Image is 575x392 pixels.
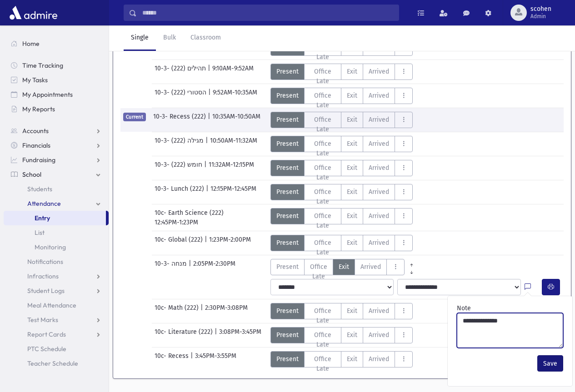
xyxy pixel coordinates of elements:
input: Search [137,5,399,21]
span: Office Late [310,115,336,134]
span: My Reports [22,105,55,113]
a: Monitoring [4,240,109,254]
a: Students [4,182,109,196]
span: | [205,235,209,251]
span: 3:08PM-3:45PM [219,327,261,343]
span: Office Late [310,163,336,182]
span: Financials [22,141,50,149]
span: Students [27,185,52,193]
span: 10-3- חומש (222) [155,160,204,176]
label: Note [457,303,471,313]
span: Exit [347,139,357,149]
span: Exit [347,115,357,124]
div: AttTypes [270,303,413,319]
span: Office Late [310,354,336,373]
a: Teacher Schedule [4,356,109,371]
span: 12:15PM-12:45PM [210,184,256,200]
a: Attendance [4,196,109,211]
span: Office Late [310,238,336,257]
div: AttTypes [270,136,413,152]
span: Arrived [369,211,389,221]
span: Office Late [310,211,336,230]
span: 10c- Global (222) [155,235,205,251]
span: Exit [347,187,357,197]
span: Arrived [369,67,389,76]
span: Test Marks [27,316,58,324]
div: AttTypes [270,327,413,343]
span: Exit [339,262,349,272]
div: AttTypes [270,112,413,128]
span: Current [123,113,146,121]
img: AdmirePro [7,4,60,22]
span: Accounts [22,127,49,135]
span: Present [276,262,299,272]
span: Present [276,139,299,149]
span: | [206,184,210,200]
span: 10-3- תהילים (222) [155,64,208,80]
span: | [215,327,219,343]
span: Attendance [27,199,61,208]
span: Teacher Schedule [27,359,78,367]
span: Office Late [310,43,336,62]
span: Arrived [369,330,389,340]
a: Accounts [4,124,109,138]
a: PTC Schedule [4,342,109,356]
span: Student Logs [27,287,65,295]
span: Office Late [310,91,336,110]
button: Save [537,355,563,372]
span: Present [276,211,299,221]
span: | [205,136,210,152]
div: AttTypes [270,184,413,200]
span: 10c- Earth Science (222) [155,208,225,218]
span: Monitoring [35,243,66,251]
a: Bulk [156,25,183,51]
span: Exit [347,67,357,76]
a: Entry [4,211,106,225]
a: School [4,167,109,182]
span: Exit [347,91,357,100]
span: | [208,88,213,104]
span: School [22,170,41,179]
span: 1:23PM-2:00PM [209,235,251,251]
a: Classroom [183,25,228,51]
span: 11:32AM-12:15PM [209,160,254,176]
span: Arrived [369,354,389,364]
span: 9:52AM-10:35AM [213,88,257,104]
span: Exit [347,163,357,173]
span: Office Late [310,187,336,206]
span: My Appointments [22,90,73,99]
a: Single [124,25,156,51]
span: 10-3- מגילה (222) [155,136,205,152]
span: | [204,160,209,176]
span: Exit [347,330,357,340]
span: Arrived [369,115,389,124]
span: Present [276,67,299,76]
span: Exit [347,306,357,316]
span: Meal Attendance [27,301,76,309]
span: 10c- Math (222) [155,303,200,319]
span: | [190,351,195,367]
a: All Later [405,266,419,273]
span: | [208,64,212,80]
span: 10c- Recess [155,351,190,367]
span: Office Late [310,67,336,86]
a: My Appointments [4,87,109,102]
span: My Tasks [22,76,48,84]
a: All Prior [405,259,419,266]
span: Present [276,91,299,100]
a: Financials [4,138,109,153]
span: 10-3- הסטורי (222) [155,88,208,104]
span: 10-3- Recess (222) [153,112,208,128]
span: Office Late [310,330,336,349]
a: Home [4,36,109,51]
span: Office Late [310,139,336,158]
span: Present [276,330,299,340]
span: Arrived [369,91,389,100]
span: Infractions [27,272,59,280]
span: 3:45PM-3:55PM [195,351,236,367]
span: Exit [347,354,357,364]
span: Home [22,40,40,48]
a: Meal Attendance [4,298,109,313]
span: Present [276,163,299,173]
span: 10:50AM-11:32AM [210,136,257,152]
